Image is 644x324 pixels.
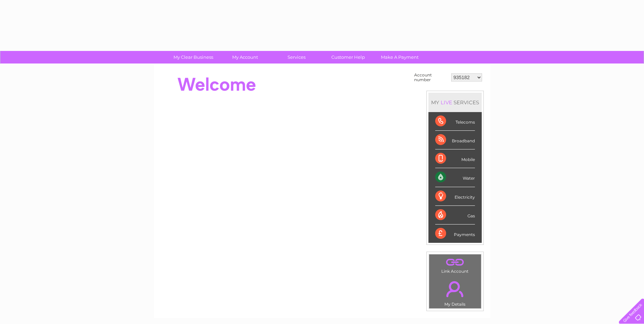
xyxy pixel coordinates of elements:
td: Link Account [429,254,481,275]
a: . [431,277,479,301]
a: Make A Payment [372,51,428,64]
td: Account number [412,71,449,84]
div: Mobile [435,149,475,168]
div: Broadband [435,131,475,149]
div: LIVE [439,99,454,106]
a: Customer Help [320,51,376,64]
div: Gas [435,206,475,224]
a: Services [269,51,325,64]
div: Telecoms [435,112,475,131]
div: Payments [435,224,475,243]
a: My Account [217,51,273,64]
td: My Details [429,275,481,309]
a: My Clear Business [165,51,221,64]
div: Water [435,168,475,187]
div: Electricity [435,187,475,206]
div: MY SERVICES [428,93,482,112]
a: . [431,256,479,268]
